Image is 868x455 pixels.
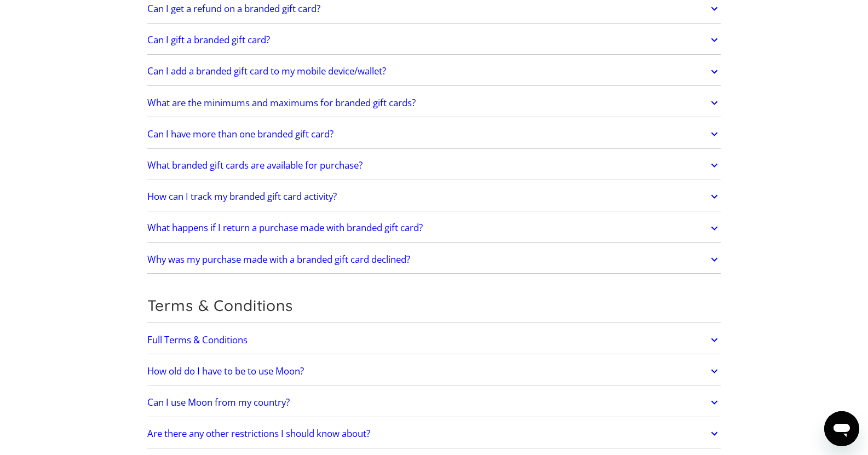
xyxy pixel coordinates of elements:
a: How old do I have to be to use Moon? [147,360,721,383]
h2: What branded gift cards are available for purchase? [147,160,363,171]
h2: Why was my purchase made with a branded gift card declined? [147,254,410,265]
a: How can I track my branded gift card activity? [147,185,721,208]
a: Why was my purchase made with a branded gift card declined? [147,248,721,271]
a: Can I gift a branded gift card? [147,28,721,51]
a: What branded gift cards are available for purchase? [147,154,721,177]
h2: Can I use Moon from my country? [147,397,290,408]
a: What happens if I return a purchase made with branded gift card? [147,217,721,240]
h2: Full Terms & Conditions [147,335,248,345]
h2: What happens if I return a purchase made with branded gift card? [147,222,423,233]
h2: Terms & Conditions [147,296,721,315]
h2: Can I gift a branded gift card? [147,34,270,45]
a: Are there any other restrictions I should know about? [147,422,721,445]
h2: How can I track my branded gift card activity? [147,191,337,202]
h2: Can I get a refund on a branded gift card? [147,3,320,14]
a: Can I use Moon from my country? [147,391,721,414]
h2: How old do I have to be to use Moon? [147,366,304,377]
h2: Are there any other restrictions I should know about? [147,428,370,439]
a: What are the minimums and maximums for branded gift cards? [147,91,721,114]
h2: What are the minimums and maximums for branded gift cards? [147,97,416,108]
a: Full Terms & Conditions [147,329,721,352]
h2: Can I have more than one branded gift card? [147,129,334,140]
a: Can I have more than one branded gift card? [147,123,721,146]
a: Can I add a branded gift card to my mobile device/wallet? [147,60,721,83]
h2: Can I add a branded gift card to my mobile device/wallet? [147,66,386,77]
iframe: Кнопка запуска окна обмена сообщениями [824,411,859,446]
